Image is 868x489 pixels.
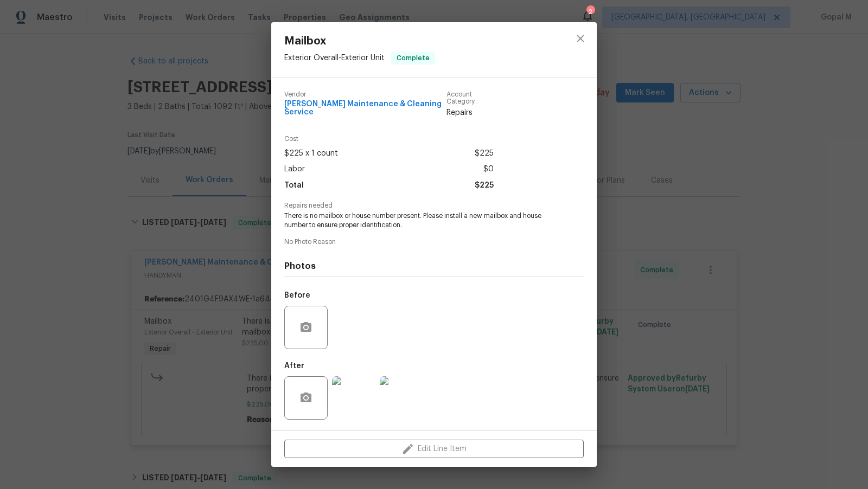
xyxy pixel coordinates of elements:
[284,362,304,370] h5: After
[284,292,310,299] h5: Before
[284,178,304,194] span: Total
[284,100,446,117] span: [PERSON_NAME] Maintenance & Cleaning Service
[284,136,494,143] span: Cost
[475,178,494,194] span: $225
[446,107,494,118] span: Repairs
[586,7,594,17] div: 2
[392,53,434,63] span: Complete
[284,202,584,209] span: Repairs needed
[483,162,494,177] span: $0
[284,162,305,177] span: Labor
[284,54,385,62] span: Exterior Overall - Exterior Unit
[284,35,435,47] span: Mailbox
[284,146,338,162] span: $225 x 1 count
[446,91,494,105] span: Account Category
[475,146,494,162] span: $225
[284,211,554,230] span: There is no mailbox or house number present. Please install a new mailbox and house number to ens...
[567,25,593,52] button: close
[284,91,446,98] span: Vendor
[284,239,584,246] span: No Photo Reason
[284,261,584,272] h4: Photos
